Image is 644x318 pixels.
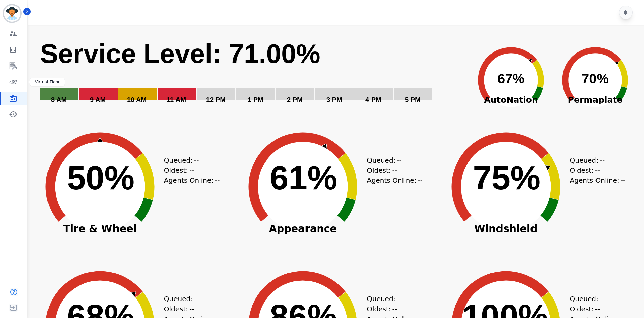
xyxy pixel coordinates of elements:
text: 11 AM [166,96,186,103]
span: -- [418,175,422,185]
span: -- [595,165,600,175]
text: 75% [473,159,540,197]
text: Service Level: 71.00% [40,39,320,69]
span: -- [621,175,625,185]
text: 8 AM [51,96,67,103]
span: Appearance [235,225,370,232]
span: Permaplate [553,94,637,106]
div: Queued: [367,155,417,165]
img: Bordered avatar [4,5,20,22]
text: 1 PM [248,96,263,103]
text: 4 PM [365,96,381,103]
div: Queued: [570,294,620,304]
span: -- [397,155,401,165]
div: Queued: [570,155,620,165]
text: 67% [497,71,524,86]
span: -- [600,155,605,165]
text: 12 PM [206,96,226,103]
div: Agents Online: [367,175,424,185]
text: 9 AM [90,96,106,103]
span: -- [600,294,605,304]
span: -- [392,304,397,314]
div: Oldest: [367,304,417,314]
div: Queued: [164,155,215,165]
span: -- [215,175,220,185]
text: 3 PM [326,96,342,103]
div: Oldest: [570,304,620,314]
div: Queued: [367,294,417,304]
div: Oldest: [164,165,215,175]
svg: Service Level: 0% [39,37,465,113]
span: -- [397,294,401,304]
span: -- [392,165,397,175]
div: Agents Online: [164,175,221,185]
span: -- [189,304,194,314]
text: 61% [270,159,337,197]
text: 10 AM [127,96,147,103]
span: AutoNation [469,94,553,106]
div: Oldest: [570,165,620,175]
text: 5 PM [405,96,421,103]
span: Tire & Wheel [33,225,167,232]
span: -- [194,155,199,165]
div: Queued: [164,294,215,304]
text: 2 PM [287,96,303,103]
span: Windshield [439,225,573,232]
div: Agents Online: [570,175,627,185]
text: 70% [582,71,609,86]
text: 50% [67,159,134,197]
span: -- [194,294,199,304]
div: Oldest: [367,165,417,175]
div: Oldest: [164,304,215,314]
span: -- [189,165,194,175]
span: -- [595,304,600,314]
